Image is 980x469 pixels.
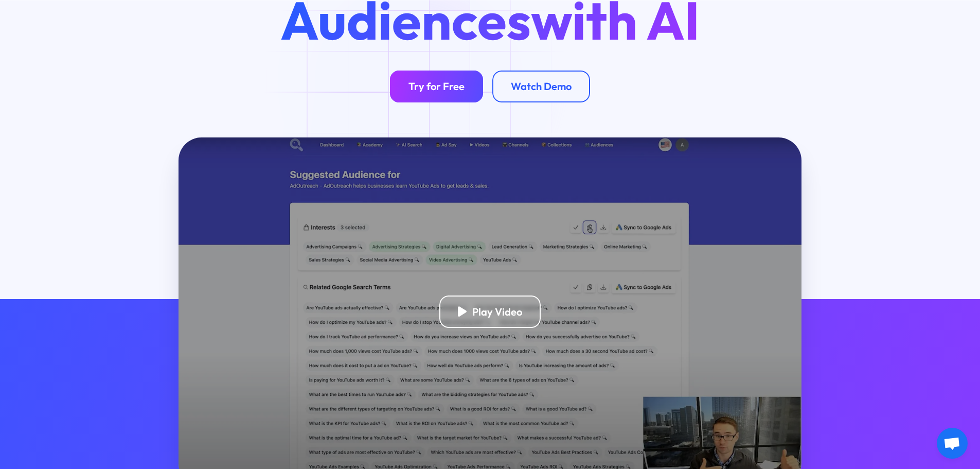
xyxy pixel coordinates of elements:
div: Try for Free [408,80,465,93]
a: Try for Free [390,71,483,103]
a: Open chat [937,428,968,459]
div: Watch Demo [511,80,572,93]
div: Play Video [472,305,522,318]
